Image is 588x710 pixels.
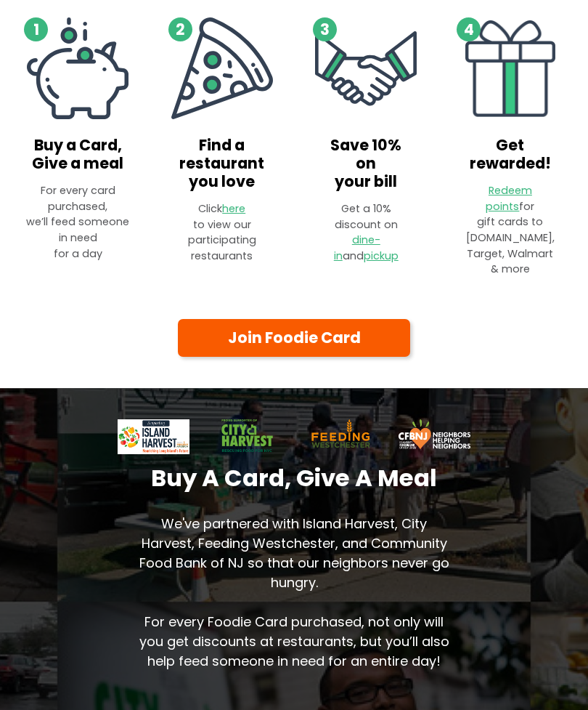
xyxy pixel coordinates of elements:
p: for gift cards to [DOMAIN_NAME], Target, Walmart & more [465,183,557,278]
h4: Save 10% on your bill [320,137,412,191]
a: Join Foodie Card [178,319,410,357]
p: For every card purchased, we’ll feed someone in need for a day [21,183,134,262]
h4: Find a restaurant you love [166,137,278,191]
a: pickup [364,249,399,263]
p: Get a 10% discount on and [320,201,412,264]
a: here [222,201,245,216]
a: Redeem points [486,183,532,214]
p: Click to view our participating restaurants [166,201,278,264]
a: dine-in [334,233,380,263]
h4: Get rewarded! [465,137,557,173]
h4: Buy a Card, Give a meal [21,137,134,173]
p: We've partnered with Island Harvest, City Harvest, Feeding Westchester, and Community Food Bank o... [134,514,455,687]
h2: Buy A Card, Give A Meal [118,464,470,493]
